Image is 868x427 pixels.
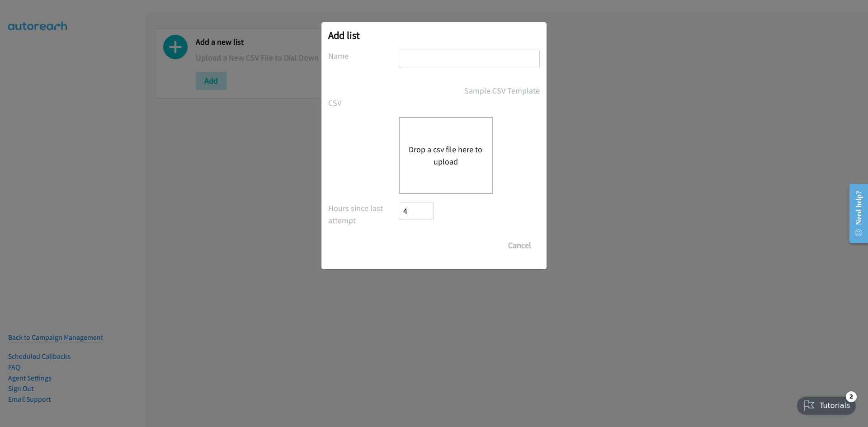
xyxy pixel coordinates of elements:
[792,388,861,420] iframe: Checklist
[464,84,540,97] a: Sample CSV Template
[842,178,868,249] iframe: Resource Center
[328,50,399,62] label: Name
[328,97,399,109] label: CSV
[328,29,540,42] h2: Add list
[409,143,483,168] button: Drop a csv file here to upload
[500,236,540,254] button: Cancel
[328,202,399,226] label: Hours since last attempt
